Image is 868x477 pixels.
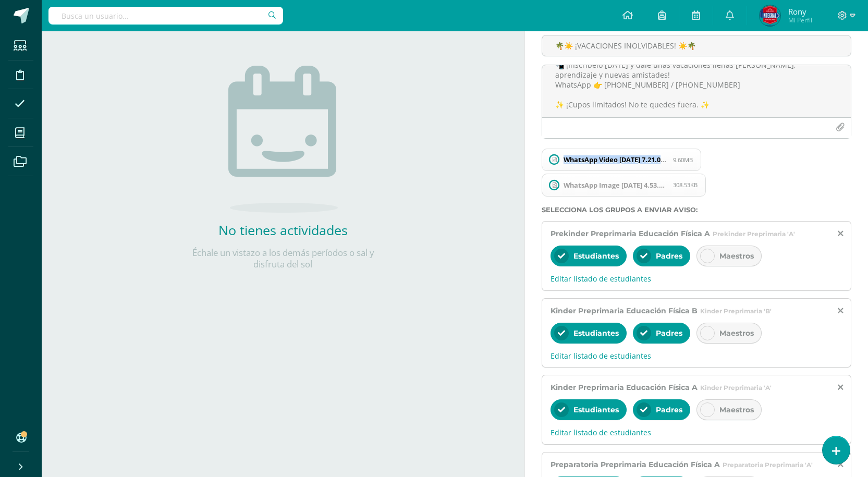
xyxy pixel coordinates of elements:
input: Titulo [542,35,851,56]
span: Preparatoria Preprimaria Educación Física A [551,460,720,469]
label: Selecciona los grupos a enviar aviso : [542,206,851,214]
img: 52015bfa6619e31c320bf5792f1c1278.png [760,5,780,26]
span: Maestros [719,251,754,261]
span: 9.60MB [673,156,693,164]
span: Kinder Preprimaria 'B' [700,307,772,315]
span: Padres [656,251,682,261]
span: Estudiantes [573,251,619,261]
span: Editar listado de estudiantes [551,427,842,437]
span: WhatsApp Image 2025-08-21 at 4.53.13 PM.jpeg [542,174,706,197]
span: Estudiantes [573,405,619,414]
span: Padres [656,405,682,414]
span: WhatsApp Video [DATE] 7.21.06 AM.mp4 [558,155,673,164]
textarea: 🎉 ¡El curso más divertido del año está por comenzar! Del [DATE] al [DATE] 👉 Niños de 5 a 14 años ... [542,65,851,117]
span: 308.53KB [673,181,698,189]
span: WhatsApp Video 2025-09-17 at 7.21.06 AM.mp4 [542,149,701,172]
span: Kinder Preprimaria 'A' [700,384,772,392]
span: Kinder Preprimaria Educación Física A [551,383,698,392]
span: Mi Perfil [788,16,812,25]
span: Padres [656,328,682,338]
span: Editar listado de estudiantes [551,274,842,284]
span: Rony [788,6,812,17]
span: Kinder Preprimaria Educación Física B [551,306,698,315]
span: Prekinder Preprimaria Educación Física A [551,229,710,238]
p: Échale un vistazo a los demás períodos o sal y disfruta del sol [179,247,387,270]
span: Maestros [719,328,754,338]
span: Prekinder Preprimaria 'A' [713,230,795,238]
img: no_activities.png [228,66,338,213]
span: Editar listado de estudiantes [551,351,842,361]
span: WhatsApp Image [DATE] 4.53.13 PM.jpeg [558,181,673,189]
span: Estudiantes [573,328,619,338]
input: Busca un usuario... [48,7,283,25]
span: Maestros [719,405,754,414]
span: Preparatoria Preprimaria 'A' [723,461,813,469]
h2: No tienes actividades [179,221,387,239]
